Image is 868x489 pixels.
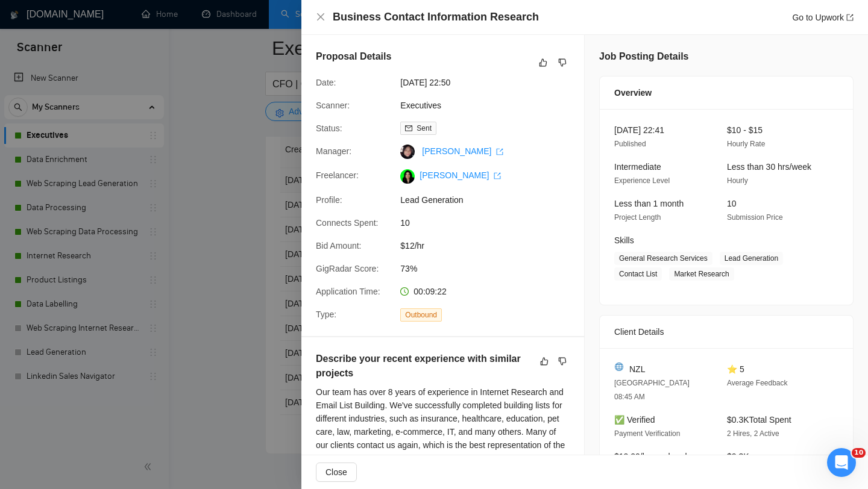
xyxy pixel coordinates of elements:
[316,49,391,64] h5: Proposal Details
[325,466,347,479] span: Close
[316,101,350,110] span: Scanner:
[614,213,661,222] span: Project Length
[727,364,744,374] span: ⭐ 5
[727,429,779,438] span: 2 Hires, 2 Active
[400,308,442,322] span: Outbound
[555,55,570,70] button: dislike
[400,262,581,275] span: 73%
[540,357,549,366] span: like
[558,357,567,366] span: dislike
[615,363,623,371] img: 🌐
[852,448,866,458] span: 10
[316,12,325,22] span: close
[422,146,503,156] a: [PERSON_NAME] export
[614,86,652,99] span: Overview
[614,252,712,265] span: General Research Services
[727,125,763,135] span: $10 - $15
[614,452,691,475] span: $10.00/hr avg hourly rate paid
[400,193,581,207] span: Lead Generation
[727,379,788,387] span: Average Feedback
[558,58,567,67] span: dislike
[400,99,581,112] span: Executives
[599,49,688,64] h5: Job Posting Details
[792,13,854,22] a: Go to Upworkexport
[669,267,734,281] span: Market Research
[727,452,749,461] span: $0.3K
[316,195,342,205] span: Profile:
[420,170,501,180] a: [PERSON_NAME] export
[629,363,645,376] span: NZL
[400,76,581,89] span: [DATE] 22:50
[614,125,664,135] span: [DATE] 22:41
[614,235,634,245] span: Skills
[417,124,432,132] span: Sent
[614,162,661,172] span: Intermediate
[536,55,550,70] button: like
[614,140,646,148] span: Published
[400,169,415,184] img: c1goVuP_CWJl2YRc4NUJek8H-qrzILrYI06Y4UPcPuP5RvAGnc1CI6AQhfAW2sQ7Vf
[496,148,503,155] span: export
[846,14,854,21] span: export
[333,10,539,25] h4: Business Contact Information Research
[414,287,447,296] span: 00:09:22
[316,241,362,251] span: Bid Amount:
[727,213,783,222] span: Submission Price
[400,216,581,229] span: 10
[316,123,342,133] span: Status:
[720,252,783,265] span: Lead Generation
[316,78,336,87] span: Date:
[400,287,409,296] span: clock-circle
[405,125,412,132] span: mail
[614,267,662,281] span: Contact List
[316,264,379,273] span: GigRadar Score:
[316,352,532,381] h5: Describe your recent experience with similar projects
[614,415,655,425] span: ✅ Verified
[555,354,570,369] button: dislike
[614,316,838,348] div: Client Details
[316,287,380,296] span: Application Time:
[316,170,359,180] span: Freelancer:
[316,463,357,482] button: Close
[614,199,684,208] span: Less than 1 month
[727,176,748,185] span: Hourly
[614,429,680,438] span: Payment Verification
[727,415,791,425] span: $0.3K Total Spent
[727,199,737,208] span: 10
[614,176,670,185] span: Experience Level
[316,218,379,228] span: Connects Spent:
[727,162,811,172] span: Less than 30 hrs/week
[316,12,325,22] button: Close
[537,354,552,369] button: like
[316,385,570,465] div: Our team has over 8 years of experience in Internet Research and Email List Building. We've succe...
[316,146,351,156] span: Manager:
[400,239,581,252] span: $12/hr
[539,58,547,67] span: like
[316,310,336,319] span: Type:
[827,448,856,477] iframe: Intercom live chat
[727,140,765,148] span: Hourly Rate
[614,379,690,401] span: [GEOGRAPHIC_DATA] 08:45 AM
[494,172,501,179] span: export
